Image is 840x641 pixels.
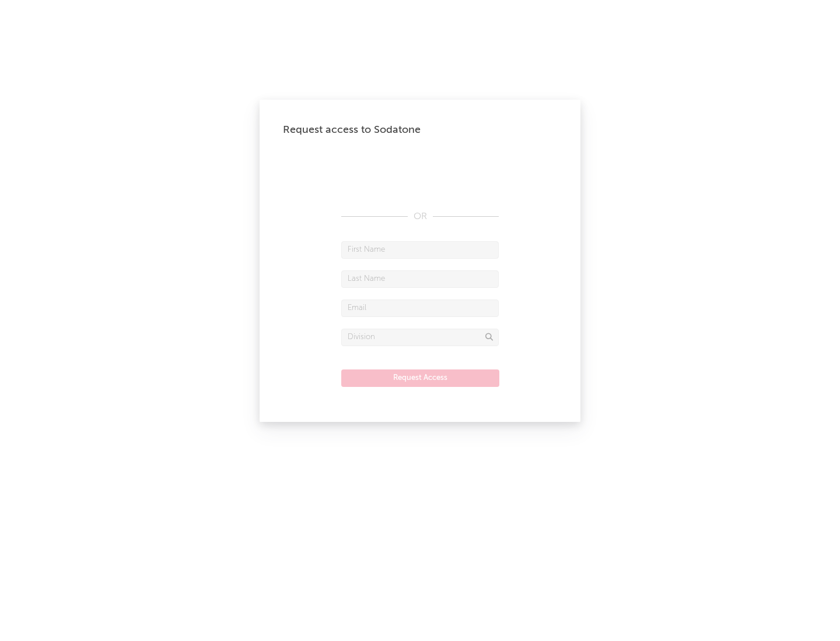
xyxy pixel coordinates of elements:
input: Last Name [341,270,499,288]
button: Request Access [341,369,499,387]
input: Email [341,300,499,317]
div: OR [341,210,499,224]
div: Request access to Sodatone [283,123,557,137]
input: First Name [341,241,499,259]
input: Division [341,329,499,346]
